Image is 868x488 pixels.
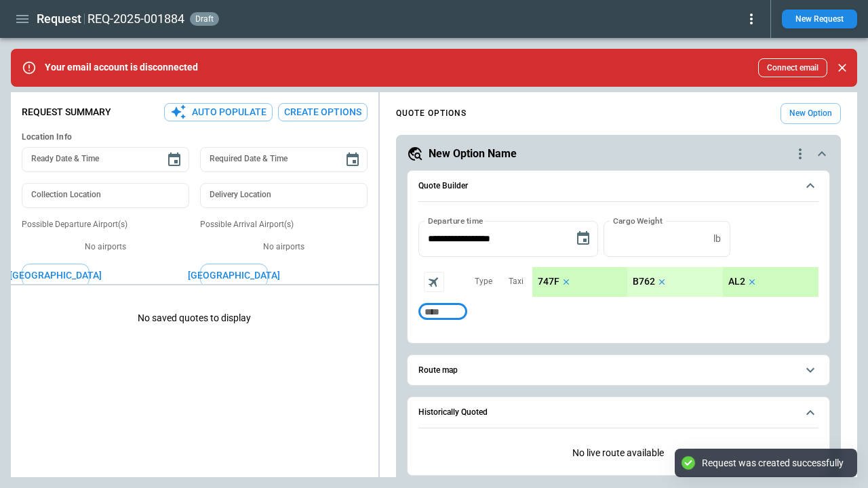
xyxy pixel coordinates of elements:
[728,276,745,287] p: AL2
[429,146,517,161] h5: New Option Name
[418,366,458,375] h6: Route map
[407,146,830,162] button: New Option Namequote-option-actions
[509,276,524,287] p: Taxi
[418,397,818,428] button: Historically Quoted
[200,241,368,253] p: No airports
[428,215,484,226] label: Departure time
[418,436,818,470] p: No live route available
[613,215,663,226] label: Cargo Weight
[781,103,841,124] button: New Option
[418,408,488,417] h6: Historically Quoted
[22,241,189,253] p: No airports
[396,110,467,117] h4: QUOTE OPTIONS
[200,219,368,230] p: Possible Arrival Airport(s)
[11,291,378,346] p: No saved quotes to display
[702,457,844,469] div: Request was created successfully
[200,264,268,287] button: [GEOGRAPHIC_DATA]
[418,171,818,202] button: Quote Builder
[193,14,216,24] span: draft
[424,272,444,292] span: Aircraft selection
[713,233,721,245] p: lb
[570,225,597,252] button: Choose date, selected date is Oct 3, 2025
[782,9,857,28] button: New Request
[418,436,818,470] div: Historically Quoted
[418,182,468,190] h6: Quote Builder
[45,62,198,73] p: Your email account is disconnected
[164,103,273,121] button: Auto Populate
[87,11,184,27] h2: REQ-2025-001884
[538,276,559,287] p: 747F
[475,276,492,287] p: Type
[758,58,827,77] button: Connect email
[418,355,818,386] button: Route map
[792,146,808,162] div: quote-option-actions
[833,53,852,83] div: dismiss
[532,267,818,297] div: scrollable content
[161,146,188,174] button: Choose date
[22,132,368,142] h6: Location Info
[633,276,655,287] p: B762
[418,304,467,320] div: Too short
[418,221,818,327] div: Quote Builder
[22,106,111,118] p: Request Summary
[278,103,368,121] button: Create Options
[22,264,90,287] button: [GEOGRAPHIC_DATA]
[833,58,852,77] button: Close
[22,219,189,230] p: Possible Departure Airport(s)
[339,146,366,174] button: Choose date
[37,11,81,27] h1: Request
